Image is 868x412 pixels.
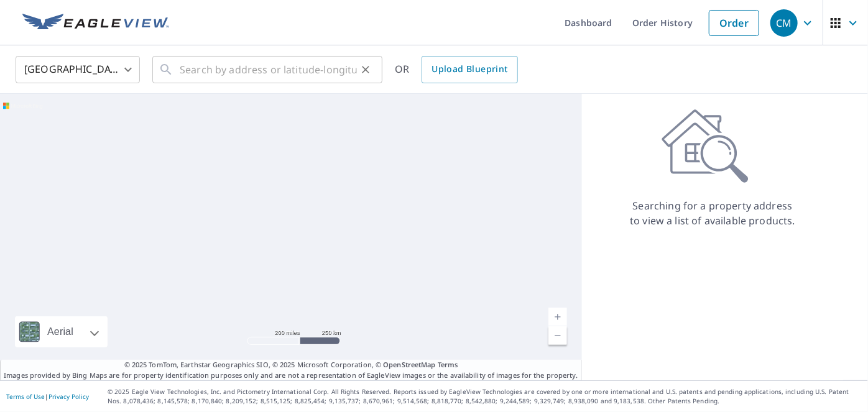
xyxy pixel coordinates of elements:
[709,10,759,36] a: Order
[6,393,89,400] p: |
[422,56,517,83] a: Upload Blueprint
[124,360,458,370] span: © 2025 TomTom, Earthstar Geographics SIO, © 2025 Microsoft Corporation, ©
[432,62,507,77] span: Upload Blueprint
[108,387,862,406] p: © 2025 Eagle View Technologies, Inc. and Pictometry International Corp. All Rights Reserved. Repo...
[22,14,169,32] img: EV Logo
[180,52,357,87] input: Search by address or latitude-longitude
[395,56,518,83] div: OR
[438,360,458,369] a: Terms
[357,61,374,78] button: Clear
[770,9,798,37] div: CM
[629,198,796,228] p: Searching for a property address to view a list of available products.
[548,308,567,326] a: Current Level 5, Zoom In
[48,392,89,401] a: Privacy Policy
[6,392,45,401] a: Terms of Use
[44,316,77,347] div: Aerial
[383,360,435,369] a: OpenStreetMap
[16,52,140,87] div: [GEOGRAPHIC_DATA]
[15,316,108,347] div: Aerial
[548,326,567,345] a: Current Level 5, Zoom Out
